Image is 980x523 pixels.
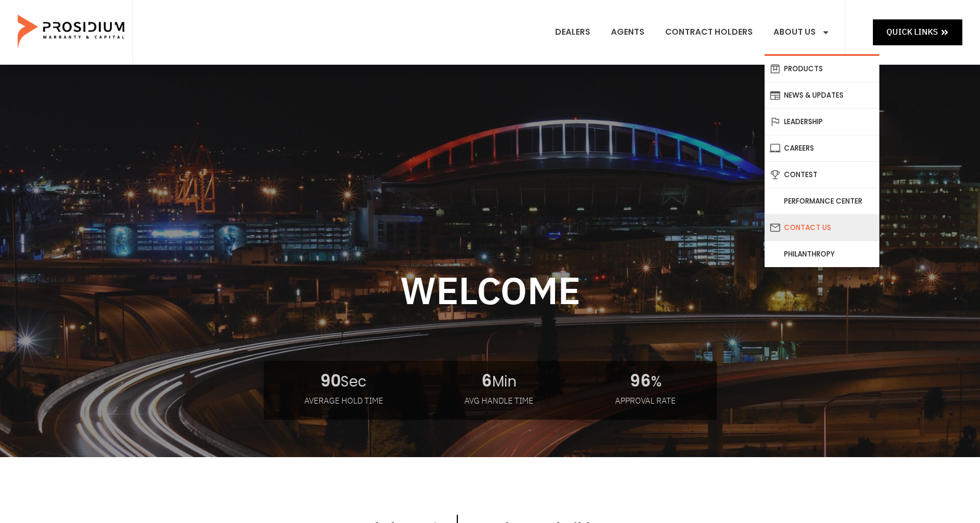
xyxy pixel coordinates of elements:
span: Quick Links [886,25,938,39]
a: Philanthropy [765,241,879,267]
a: Agents [602,11,653,54]
ul: About Us [765,54,879,267]
a: Products [765,56,879,82]
a: Contact Us [765,215,879,241]
nav: Menu [546,11,839,54]
a: Careers [765,135,879,161]
a: Quick Links [873,19,962,45]
a: About Us [765,11,839,54]
a: Dealers [546,11,599,54]
a: Leadership [765,109,879,135]
a: Contest [765,162,879,188]
a: Performance Center [765,188,879,214]
a: News & Updates [765,82,879,108]
a: Contract Holders [656,11,762,54]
